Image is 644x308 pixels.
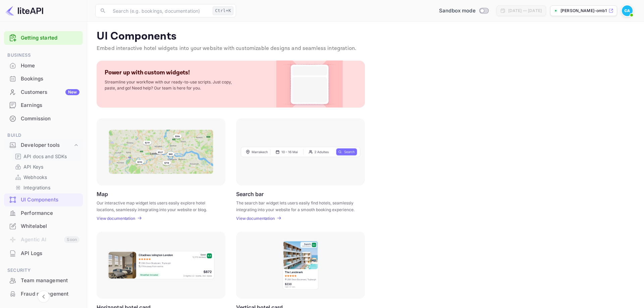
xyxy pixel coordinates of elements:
[4,267,83,274] span: Security
[21,34,79,42] a: Getting started
[4,274,83,287] div: Team management
[4,220,83,232] a: Whitelabel
[21,209,79,217] div: Performance
[15,174,77,181] a: Webhooks
[15,163,77,170] a: API Keys
[4,207,83,219] a: Performance
[4,52,83,59] span: Business
[4,86,83,98] a: CustomersNew
[282,240,319,290] img: Vertical hotel card Frame
[21,250,79,257] div: API Logs
[12,162,80,172] div: API Keys
[21,223,79,230] div: Whitelabel
[97,30,635,43] p: UI Components
[97,45,635,53] p: Embed interactive hotel widgets into your website with customizable designs and seamless integrat...
[21,290,79,298] div: Fraud management
[23,163,43,170] p: API Keys
[236,200,357,212] p: The search bar widget lets users easily find hotels, seamlessly integrating into your website for...
[4,193,83,206] a: UI Components
[97,191,108,197] p: Map
[4,247,83,260] div: API Logs
[4,59,83,72] div: Home
[97,216,137,221] a: View documentation
[4,274,83,287] a: Team management
[21,196,79,204] div: UI Components
[109,4,210,17] input: Search (e.g. bookings, documentation)
[23,184,50,191] p: Integrations
[97,216,135,221] p: View documentation
[12,172,80,182] div: Webhooks
[4,86,83,99] div: CustomersNew
[21,75,79,83] div: Bookings
[4,288,83,300] a: Fraud management
[436,7,491,15] div: Switch to Production mode
[21,141,73,149] div: Developer tools
[236,216,275,221] p: View documentation
[4,207,83,220] div: Performance
[105,79,239,91] p: Streamline your workflow with our ready-to-use scripts. Just copy, paste, and go! Need help? Our ...
[105,69,190,76] p: Power up with custom widgets!
[560,8,607,14] p: [PERSON_NAME]-omb11.nui...
[21,102,79,109] div: Earnings
[12,151,80,161] div: API docs and SDKs
[12,183,80,192] div: Integrations
[236,191,264,197] p: Search bar
[4,132,83,139] span: Build
[21,62,79,70] div: Home
[4,72,83,85] div: Bookings
[109,130,213,174] img: Map Frame
[4,247,83,259] a: API Logs
[4,99,83,111] a: Earnings
[21,115,79,123] div: Commission
[107,250,215,280] img: Horizontal hotel card Frame
[23,153,67,160] p: API docs and SDKs
[236,216,277,221] a: View documentation
[241,146,360,157] img: Search Frame
[15,153,77,160] a: API docs and SDKs
[21,88,79,96] div: Customers
[4,99,83,112] div: Earnings
[4,72,83,85] a: Bookings
[5,5,43,16] img: LiteAPI logo
[4,139,83,151] div: Developer tools
[508,8,542,14] div: [DATE] — [DATE]
[439,7,476,15] span: Sandbox mode
[282,61,337,108] img: Custom Widget PNG
[4,220,83,233] div: Whitelabel
[38,291,50,303] button: Collapse navigation
[65,89,79,95] div: New
[15,184,77,191] a: Integrations
[4,112,83,125] a: Commission
[23,174,47,181] p: Webhooks
[97,200,217,212] p: Our interactive map widget lets users easily explore hotel locations, seamlessly integrating into...
[622,5,633,16] img: Carlos Anaya
[4,59,83,72] a: Home
[4,31,83,45] div: Getting started
[213,6,233,15] div: Ctrl+K
[21,277,79,285] div: Team management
